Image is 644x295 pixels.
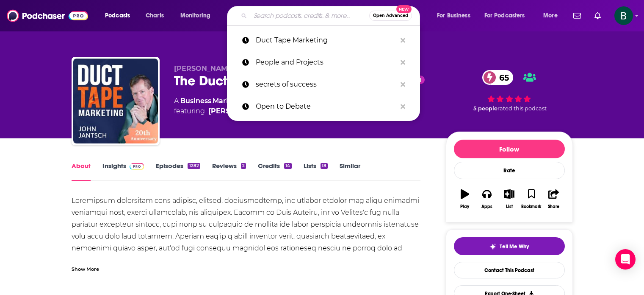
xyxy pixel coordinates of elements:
span: New [396,5,412,13]
button: List [498,184,520,214]
button: open menu [431,9,481,22]
span: Podcasts [105,10,130,22]
div: 65 5 peoplerated this podcast [446,65,573,117]
span: More [543,10,558,22]
span: 65 [491,70,513,85]
span: 5 people [473,105,498,112]
img: Podchaser - Follow, Share and Rate Podcasts [7,8,88,24]
div: A podcast [174,96,337,116]
span: Open Advanced [373,14,408,18]
button: Show profile menu [614,6,633,25]
button: Follow [454,140,565,158]
span: Charts [146,10,164,22]
img: The Duct Tape Marketing Podcast [73,59,158,143]
a: Credits14 [258,162,291,181]
p: secrets of success [256,73,396,96]
p: Duct Tape Marketing [256,29,396,51]
img: tell me why sparkle [489,243,496,250]
a: Business [180,97,211,105]
a: Contact This Podcast [454,262,565,278]
div: 2 [241,163,246,169]
div: Apps [481,204,492,209]
div: Bookmark [521,204,541,209]
div: List [506,204,513,209]
div: Search podcasts, credits, & more... [235,6,428,25]
button: open menu [479,9,537,22]
a: 65 [482,70,513,85]
a: Show notifications dropdown [570,8,584,23]
button: open menu [99,9,141,22]
button: Share [542,184,564,214]
button: tell me why sparkleTell Me Why [454,237,565,255]
img: User Profile [614,6,633,25]
p: Open to Debate [256,96,396,118]
span: rated this podcast [498,105,547,112]
div: 1282 [188,163,200,169]
button: Open AdvancedNew [369,11,412,21]
span: For Podcasters [484,10,525,22]
span: For Business [437,10,470,22]
span: Logged in as betsy46033 [614,6,633,25]
div: Share [548,204,559,209]
button: Apps [476,184,498,214]
a: People and Projects [227,51,420,73]
a: InsightsPodchaser Pro [102,162,144,181]
span: featuring [174,106,337,116]
a: Duct Tape Marketing [227,29,420,51]
a: Lists18 [304,162,328,181]
div: Open Intercom Messenger [615,249,636,270]
span: , [211,97,213,105]
a: About [72,162,91,181]
a: secrets of success [227,73,420,96]
a: Reviews2 [212,162,246,181]
input: Search podcasts, credits, & more... [250,9,369,22]
span: Tell Me Why [500,243,529,250]
div: 14 [284,163,291,169]
a: Marketing [213,97,249,105]
a: Episodes1282 [156,162,200,181]
a: Charts [140,9,169,22]
p: People and Projects [256,51,396,73]
a: Open to Debate [227,96,420,118]
button: open menu [537,9,568,22]
a: Similar [340,162,360,181]
div: 18 [321,163,328,169]
a: Show notifications dropdown [591,8,604,23]
span: [PERSON_NAME] [174,65,235,73]
a: John Jantsch [208,106,269,116]
button: Bookmark [520,184,542,214]
div: Rate [454,162,565,179]
button: Play [454,184,476,214]
img: Podchaser Pro [130,163,144,170]
button: open menu [174,9,221,22]
div: Play [460,204,469,209]
span: Monitoring [180,10,210,22]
